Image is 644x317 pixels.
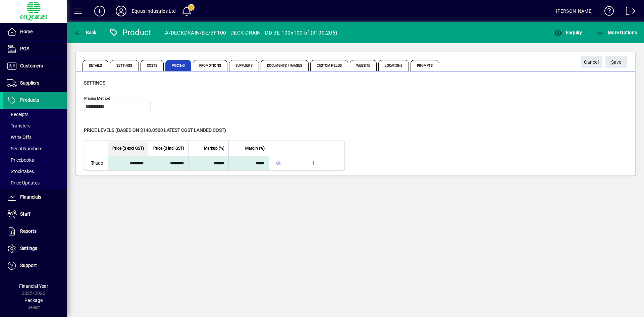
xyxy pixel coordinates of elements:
span: Price ($ incl GST) [153,145,184,152]
span: Promotions [193,60,227,71]
a: POS [3,41,67,57]
button: Enquiry [552,27,584,39]
span: Markup (%) [204,145,224,152]
span: Enquiry [554,30,582,35]
span: Stocktakes [7,169,34,174]
span: Write Offs [7,135,32,140]
span: S [611,59,614,65]
span: Receipts [7,112,29,117]
span: Package [24,298,43,303]
a: Logout [621,1,636,23]
span: Settings [84,80,105,86]
span: Back [74,30,97,35]
span: Cancel [584,57,599,68]
span: POS [20,46,29,51]
span: Pricing [165,60,191,71]
span: Custom Fields [310,60,348,71]
span: Margin (%) [245,145,265,152]
button: Save [605,56,627,68]
span: Financial Year [19,283,48,289]
span: Prompts [411,60,439,71]
span: Pricebooks [7,157,34,163]
span: Staff [20,211,31,217]
a: Stocktakes [3,166,67,177]
span: Settings [110,60,139,71]
span: Suppliers [229,60,259,71]
a: Knowledge Base [599,1,614,23]
a: Suppliers [3,75,67,92]
span: Customers [20,63,43,68]
span: Financials [20,194,41,200]
span: Settings [20,246,37,251]
span: Price ($ excl GST) [112,145,144,152]
span: More Options [596,30,637,35]
span: Products [20,97,39,103]
span: ave [611,57,622,68]
span: Support [20,263,37,268]
a: Transfers [3,120,67,131]
span: Transfers [7,123,31,128]
span: Price levels (based on $148.0500 Latest cost landed cost) [84,127,226,133]
a: Support [3,257,67,274]
button: Cancel [581,56,602,68]
div: Product [109,27,152,38]
button: Back [72,27,98,39]
a: Customers [3,58,67,74]
a: Price Updates [3,177,67,189]
span: Costs [141,60,164,71]
a: Pricebooks [3,154,67,166]
div: Equus Industries Ltd [132,6,176,16]
span: Price Updates [7,180,40,186]
span: Serial Numbers [7,146,42,151]
button: Add [89,5,110,17]
a: Staff [3,206,67,223]
span: Documents / Images [261,60,309,71]
div: [PERSON_NAME] [556,6,593,16]
span: Website [350,60,377,71]
span: Suppliers [20,80,39,86]
mat-label: Pricing method [84,96,110,101]
a: Serial Numbers [3,143,67,154]
app-page-header-button: Back [67,27,104,39]
a: Home [3,23,67,40]
a: Reports [3,223,67,240]
a: Receipts [3,109,67,120]
span: Locations [378,60,409,71]
a: Write Offs [3,131,67,143]
div: A/DECKDRAIN/BE/BF100 - DECK DRAIN - DD BE 100x100 bf (3100.206) [165,28,337,38]
a: Settings [3,240,67,257]
td: Trade [84,156,108,170]
span: Reports [20,228,37,234]
button: More Options [595,27,639,39]
button: Profile [110,5,132,17]
span: Home [20,29,33,34]
span: Details [83,60,108,71]
a: Financials [3,189,67,206]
